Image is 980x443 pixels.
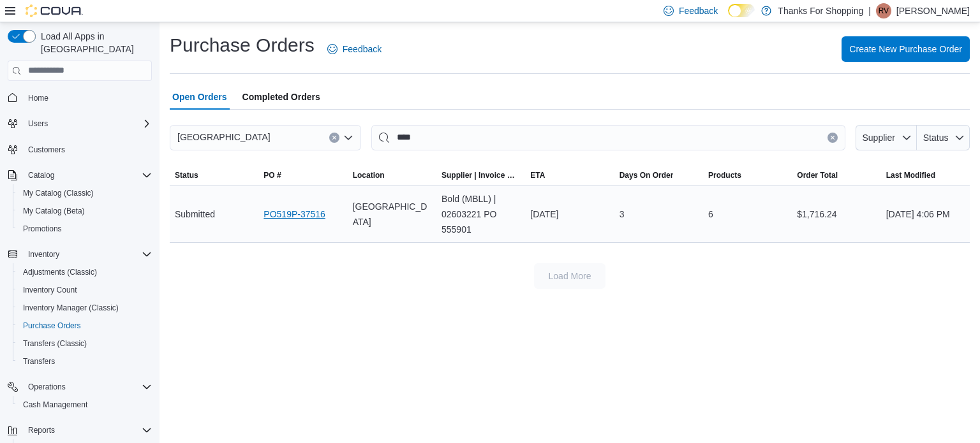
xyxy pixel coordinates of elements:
[343,43,382,55] span: Feedback
[708,170,741,180] span: Products
[23,338,87,349] span: Transfers (Classic)
[856,125,917,150] button: Supplier
[18,300,152,316] span: Inventory Manager (Classic)
[3,421,157,439] button: Reports
[849,43,962,55] span: Create New Purchase Order
[3,89,157,107] button: Home
[23,142,152,157] span: Customers
[18,221,152,236] span: Promotions
[28,119,48,129] span: Users
[23,90,152,106] span: Home
[3,245,157,263] button: Inventory
[348,165,436,185] button: Location
[3,115,157,133] button: Users
[23,379,152,395] span: Operations
[23,356,55,367] span: Transfers
[792,201,880,227] div: $1,716.24
[3,378,157,396] button: Operations
[18,221,67,236] a: Promotions
[13,396,157,414] button: Cash Management
[896,3,970,18] p: [PERSON_NAME]
[530,170,545,180] span: ETA
[23,423,152,438] span: Reports
[18,282,82,298] a: Inventory Count
[18,185,152,201] span: My Catalog (Classic)
[18,203,90,219] a: My Catalog (Beta)
[18,336,92,351] a: Transfers (Classic)
[13,220,157,238] button: Promotions
[728,4,755,17] input: Dark Mode
[28,145,65,155] span: Customers
[23,206,85,216] span: My Catalog (Beta)
[614,165,703,185] button: Days On Order
[13,202,157,220] button: My Catalog (Beta)
[322,36,387,62] a: Feedback
[170,165,258,185] button: Status
[728,17,729,18] span: Dark Mode
[23,91,54,106] a: Home
[23,142,70,157] a: Customers
[175,170,198,180] span: Status
[549,270,591,282] span: Load More
[353,170,385,180] div: Location
[18,397,93,412] a: Cash Management
[863,133,895,143] span: Supplier
[264,207,325,222] a: PO519P-37516
[18,300,124,316] a: Inventory Manager (Classic)
[525,165,614,185] button: ETA
[842,36,970,62] button: Create New Purchase Order
[23,321,81,331] span: Purchase Orders
[172,84,227,110] span: Open Orders
[264,170,281,180] span: PO #
[886,170,935,180] span: Last Modified
[708,207,713,222] span: 6
[18,397,152,412] span: Cash Management
[371,125,845,150] input: This is a search bar. After typing your query, hit enter to filter the results lower in the page.
[13,352,157,370] button: Transfers
[868,3,871,18] p: |
[36,30,152,55] span: Load All Apps in [GEOGRAPHIC_DATA]
[436,165,525,185] button: Supplier | Invoice Number
[23,116,152,131] span: Users
[792,165,880,185] button: Order Total
[23,400,87,410] span: Cash Management
[703,165,792,185] button: Products
[28,170,54,180] span: Catalog
[23,285,77,295] span: Inventory Count
[876,3,891,18] div: R Vidler
[18,354,152,369] span: Transfers
[23,247,64,262] button: Inventory
[23,116,53,131] button: Users
[23,247,152,262] span: Inventory
[18,265,102,280] a: Adjustments (Classic)
[18,318,86,333] a: Purchase Orders
[881,201,970,227] div: [DATE] 4:06 PM
[679,4,718,17] span: Feedback
[28,425,55,435] span: Reports
[23,188,94,198] span: My Catalog (Classic)
[436,186,525,242] div: Bold (MBLL) | 02603221 PO 555901
[18,203,152,219] span: My Catalog (Beta)
[620,170,674,180] span: Days On Order
[26,4,83,17] img: Cova
[18,265,152,280] span: Adjustments (Classic)
[534,263,605,289] button: Load More
[13,184,157,202] button: My Catalog (Classic)
[28,382,66,392] span: Operations
[258,165,347,185] button: PO #
[442,170,520,180] span: Supplier | Invoice Number
[3,140,157,159] button: Customers
[13,263,157,281] button: Adjustments (Classic)
[23,168,152,183] span: Catalog
[23,379,71,395] button: Operations
[23,267,97,277] span: Adjustments (Classic)
[18,318,152,333] span: Purchase Orders
[797,170,838,180] span: Order Total
[23,224,62,234] span: Promotions
[177,129,271,145] span: [GEOGRAPHIC_DATA]
[13,299,157,317] button: Inventory Manager (Classic)
[18,336,152,351] span: Transfers (Classic)
[620,207,625,222] span: 3
[28,249,59,259] span: Inventory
